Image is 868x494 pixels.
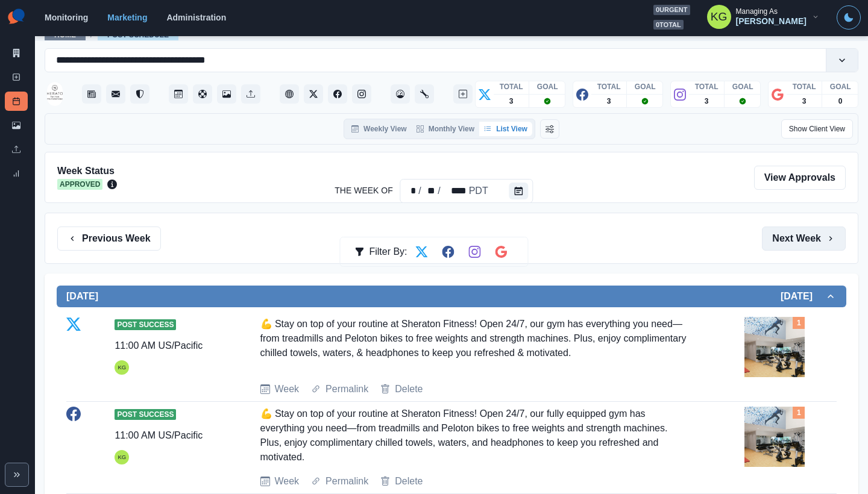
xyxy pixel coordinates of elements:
div: 11:00 AM US/Pacific [115,428,203,443]
p: GOAL [635,81,656,92]
div: 💪 Stay on top of your routine at Sheraton Fitness! Open 24/7, our fully equipped gym has everythi... [260,407,691,464]
button: Filter by Facebook [436,240,461,264]
button: Show Client View [781,119,853,139]
button: [DATE][DATE] [57,286,846,307]
button: Stream [82,84,101,104]
button: Twitter [304,84,323,104]
p: GOAL [537,81,558,92]
div: Katrina Gallardo [118,360,126,375]
button: List View [479,122,532,136]
a: View Approvals [754,166,846,190]
div: The Week Of [403,184,418,198]
button: Facebook [328,84,347,104]
div: Total Media Attached [793,317,805,329]
div: The Week Of [423,184,437,198]
a: Permalink [325,382,368,396]
p: 3 [607,96,611,107]
div: The Week Of [442,184,468,198]
div: 11:00 AM US/Pacific [115,339,203,353]
a: Marketing [107,13,147,22]
img: prxk4ayvqntctig8aywt [744,317,805,377]
button: The Week Of [509,183,529,199]
h2: Week Status [57,165,117,177]
div: The Week Of [400,179,533,203]
span: 0 total [653,20,684,30]
button: Expand [5,463,29,487]
p: GOAL [830,81,851,92]
a: Week [275,382,300,396]
button: Filter by Instagram [463,240,487,264]
div: Filter By: [354,240,407,264]
button: Messages [106,84,125,104]
img: 144710472240328 [47,82,63,106]
a: Permalink [325,474,368,489]
a: Week [275,474,300,489]
button: Instagram [352,84,371,104]
a: Delete [395,474,423,489]
button: Create New Post [453,84,473,104]
p: 3 [705,96,709,107]
a: Reviews [130,84,149,104]
div: Katrina Gallardo [711,2,728,31]
span: Post Success [115,319,176,330]
p: 3 [802,96,807,107]
a: Home [54,31,76,39]
span: 0 urgent [653,5,690,15]
div: / [417,184,422,198]
button: Filter by Google [489,240,514,264]
p: 0 [838,96,843,107]
a: Review Summary [5,164,28,183]
button: Managing As[PERSON_NAME] [697,5,829,29]
button: Dashboard [391,84,410,104]
button: Content Pool [193,84,212,104]
a: Administration [166,13,226,22]
a: Uploads [5,140,28,159]
button: Administration [415,84,434,104]
button: Post Schedule [169,84,188,104]
a: Media Library [5,116,28,135]
a: Delete [395,382,423,396]
div: Managing As [736,7,778,16]
p: TOTAL [500,81,523,92]
div: Katrina Gallardo [118,450,126,464]
a: Post Schedule [5,92,28,111]
button: Client Website [280,84,299,104]
div: Date [403,184,489,198]
button: Next Week [762,227,846,251]
button: Media Library [217,84,236,104]
a: Post Schedule [107,31,169,39]
label: The Week Of [335,184,392,197]
button: Uploads [241,84,260,104]
a: Monitoring [45,13,88,22]
button: Change View Order [540,119,559,139]
div: 💪 Stay on top of your routine at Sheraton Fitness! Open 24/7, our gym has everything you need—fro... [260,317,691,372]
p: TOTAL [695,81,719,92]
div: [PERSON_NAME] [736,16,807,27]
p: GOAL [732,81,753,92]
div: The Week Of [468,184,489,198]
a: New Post [5,67,28,87]
span: Post Success [115,409,176,420]
a: Marketing Summary [5,43,28,63]
img: prxk4ayvqntctig8aywt [744,407,805,467]
button: Filter by Twitter [410,240,434,264]
p: 3 [509,96,514,107]
button: Weekly View [347,122,412,136]
p: TOTAL [793,81,816,92]
div: Total Media Attached [793,407,805,419]
h2: [DATE] [66,290,98,302]
p: TOTAL [597,81,621,92]
button: Monthly View [412,122,479,136]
